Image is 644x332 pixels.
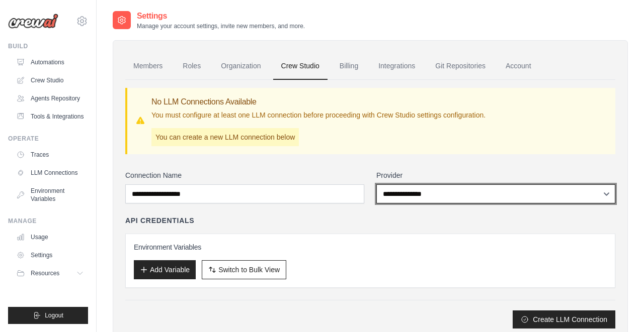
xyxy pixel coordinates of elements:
[12,229,88,245] a: Usage
[8,135,88,143] div: Operate
[218,265,280,275] span: Switch to Bulk View
[498,53,539,80] a: Account
[12,165,88,181] a: LLM Connections
[12,108,88,125] a: Tools & Integrations
[125,170,364,180] label: Connection Name
[202,260,286,279] button: Switch to Bulk View
[213,53,269,80] a: Organization
[12,54,88,70] a: Automations
[151,96,486,108] h3: No LLM Connections Available
[151,128,299,146] p: You can create a new LLM connection below
[12,90,88,106] a: Agents Repository
[513,310,615,328] button: Create LLM Connection
[12,147,88,163] a: Traces
[8,217,88,225] div: Manage
[125,53,171,80] a: Members
[8,42,88,50] div: Build
[151,110,486,120] p: You must configure at least one LLM connection before proceeding with Crew Studio settings config...
[12,72,88,88] a: Crew Studio
[45,311,63,319] span: Logout
[31,269,59,277] span: Resources
[273,53,328,80] a: Crew Studio
[427,53,494,80] a: Git Repositories
[12,183,88,207] a: Environment Variables
[137,10,305,22] h2: Settings
[134,242,607,252] h3: Environment Variables
[175,53,209,80] a: Roles
[370,53,423,80] a: Integrations
[12,247,88,263] a: Settings
[594,284,644,332] iframe: Chat Widget
[134,260,196,279] button: Add Variable
[8,14,58,29] img: Logo
[332,53,366,80] a: Billing
[137,22,305,30] p: Manage your account settings, invite new members, and more.
[12,265,88,281] button: Resources
[8,307,88,324] button: Logout
[376,170,615,180] label: Provider
[125,215,194,226] h4: API Credentials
